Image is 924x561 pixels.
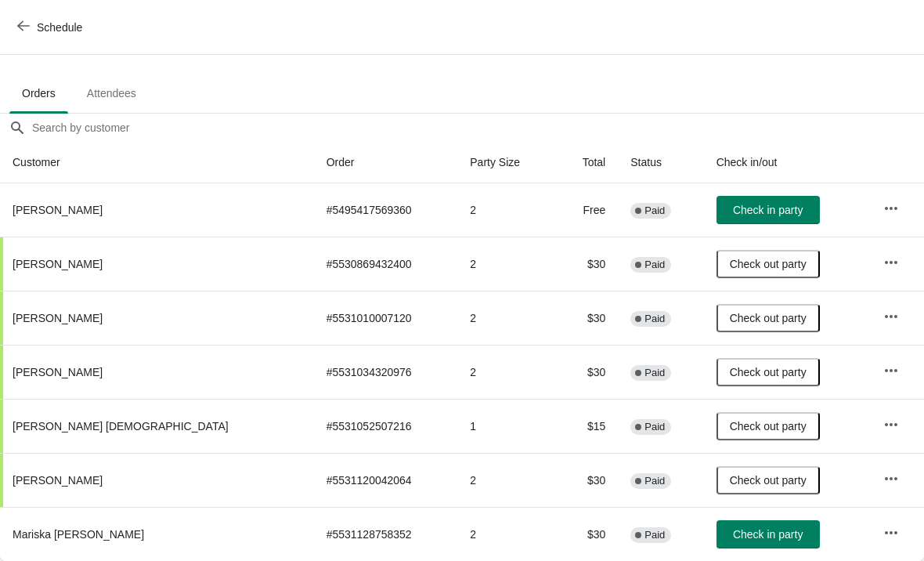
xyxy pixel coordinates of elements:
td: $30 [555,237,618,291]
span: Attendees [74,79,149,107]
span: Check out party [730,420,807,433]
span: [PERSON_NAME] [DEMOGRAPHIC_DATA] [13,420,229,433]
th: Party Size [457,142,555,183]
button: Check out party [716,358,820,386]
td: # 5531120042064 [314,453,458,507]
td: 2 [457,453,555,507]
td: # 5530869432400 [314,237,458,291]
span: [PERSON_NAME] [13,312,103,324]
span: Paid [644,475,665,487]
td: # 5531128758352 [314,507,458,561]
td: 2 [457,291,555,345]
td: Free [555,183,618,237]
td: 2 [457,507,555,561]
th: Total [555,142,618,183]
th: Order [314,142,458,183]
span: Check out party [730,258,807,270]
span: Paid [644,313,665,325]
td: $30 [555,507,618,561]
button: Check out party [716,250,820,278]
span: Paid [644,367,665,379]
td: $30 [555,291,618,345]
td: $15 [555,399,618,453]
span: Schedule [37,21,82,34]
span: Mariska [PERSON_NAME] [13,528,144,541]
button: Schedule [8,13,95,42]
td: # 5495417569360 [314,183,458,237]
span: Check out party [730,474,807,487]
span: [PERSON_NAME] [13,258,103,270]
span: Paid [644,259,665,271]
td: # 5531010007120 [314,291,458,345]
span: Check out party [730,312,807,324]
input: Search by customer [31,114,924,142]
span: [PERSON_NAME] [13,366,103,378]
td: # 5531034320976 [314,345,458,399]
button: Check out party [716,412,820,440]
td: 1 [457,399,555,453]
span: Paid [644,204,665,217]
th: Status [618,142,703,183]
span: [PERSON_NAME] [13,204,103,216]
button: Check in party [716,520,820,548]
td: # 5531052507216 [314,399,458,453]
td: 2 [457,183,555,237]
span: Check in party [733,528,803,541]
td: 2 [457,345,555,399]
span: Paid [644,421,665,433]
td: 2 [457,237,555,291]
span: Check out party [730,366,807,378]
td: $30 [555,453,618,507]
th: Check in/out [704,142,872,183]
button: Check out party [716,466,820,494]
span: Paid [644,529,665,541]
span: Orders [9,79,68,107]
span: Check in party [733,204,803,216]
button: Check out party [716,304,820,332]
td: $30 [555,345,618,399]
span: [PERSON_NAME] [13,474,103,487]
button: Check in party [716,196,820,224]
